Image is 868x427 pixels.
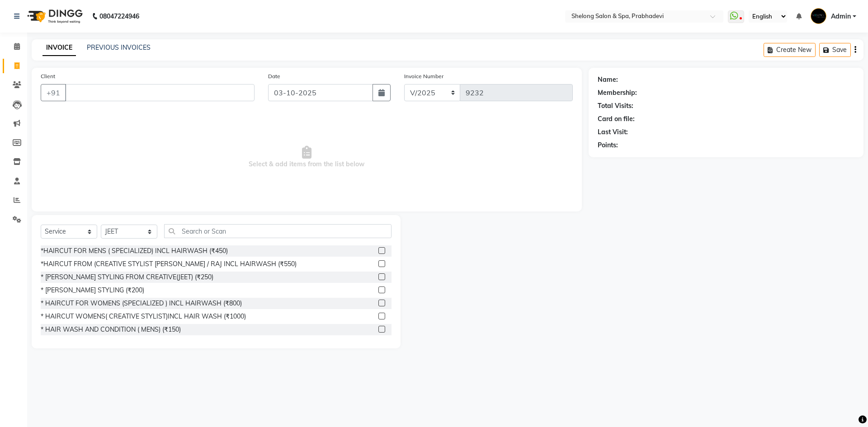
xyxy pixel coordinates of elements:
input: Search by Name/Mobile/Email/Code [65,84,255,101]
img: logo [23,4,85,29]
button: Save [819,43,851,57]
div: * HAIR WASH AND CONDITION ( MENS) (₹150) [41,325,181,334]
div: Last Visit: [598,127,628,137]
div: Total Visits: [598,101,633,111]
a: INVOICE [42,40,76,56]
a: PREVIOUS INVOICES [87,43,151,52]
div: * [PERSON_NAME] STYLING FROM CREATIVE(JEET) (₹250) [41,272,213,282]
div: *HAIRCUT FROM (CREATIVE STYLIST [PERSON_NAME] / RAJ INCL HAIRWASH (₹550) [41,259,297,269]
label: Date [268,72,280,80]
div: * [PERSON_NAME] STYLING (₹200) [41,286,144,295]
div: Points: [598,141,618,150]
span: Admin [831,12,851,21]
span: Select & add items from the list below [41,112,573,202]
div: * HAIRCUT FOR WOMENS (SPECIALIZED ) INCL HAIRWASH (₹800) [41,299,242,308]
button: +91 [41,84,66,101]
button: Create New [764,43,816,57]
div: Name: [598,75,618,84]
label: Invoice Number [404,72,443,80]
b: 08047224946 [99,4,139,29]
label: Client [41,72,55,80]
div: Membership: [598,88,637,98]
input: Search or Scan [164,224,392,238]
div: Card on file: [598,114,635,124]
div: *HAIRCUT FOR MENS ( SPECIALIZED) INCL HAIRWASH (₹450) [41,246,228,256]
img: Admin [811,8,826,24]
div: * HAIRCUT WOMENS( CREATIVE STYLIST)INCL HAIR WASH (₹1000) [41,312,246,321]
